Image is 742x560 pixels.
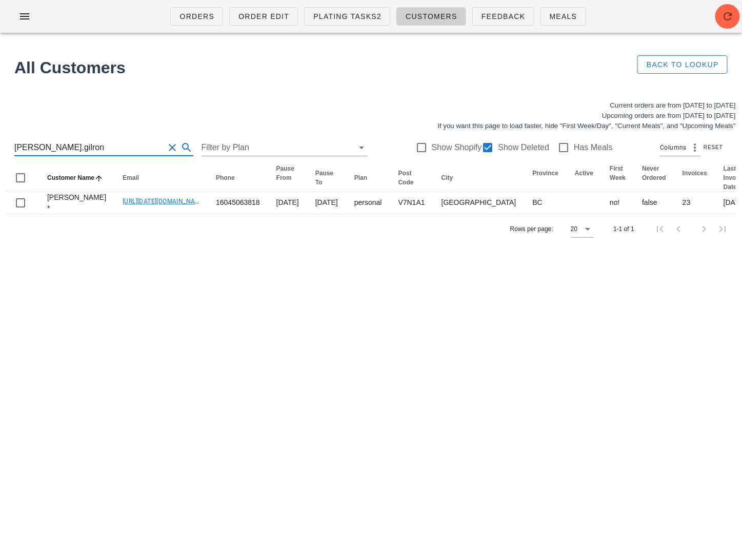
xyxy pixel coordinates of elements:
div: Filter by Plan [202,139,368,156]
span: Customer Name [47,174,94,181]
span: Back to Lookup [646,60,719,69]
h1: All Customers [14,55,607,80]
th: Pause To: Not sorted. Activate to sort ascending. [307,164,346,192]
span: Phone [216,174,235,181]
span: Pause From [276,165,294,181]
th: Email: Not sorted. Activate to sort ascending. [114,164,208,192]
th: Phone: Not sorted. Activate to sort ascending. [208,164,268,192]
td: BC [525,192,567,214]
span: Orders [179,12,214,20]
span: Customers [405,12,457,20]
th: Invoices: Not sorted. Activate to sort ascending. [674,164,715,192]
span: Email [123,174,139,181]
td: [DATE] [307,192,346,214]
th: Never Ordered: Not sorted. Activate to sort ascending. [634,164,674,192]
div: Rows per page: [510,214,594,244]
div: Columns [660,139,701,156]
button: Back to Lookup [637,55,728,74]
div: 1-1 of 1 [613,224,634,234]
span: Never Ordered [642,165,666,181]
div: 20 [571,224,577,234]
span: Invoices [683,170,707,177]
div: 20Rows per page: [571,221,594,237]
th: Post Code: Not sorted. Activate to sort ascending. [390,164,433,192]
button: Reset [701,142,728,153]
a: Meals [540,7,586,26]
span: Post Code [398,170,414,186]
td: 23 [674,192,715,214]
span: Reset [703,144,723,150]
td: 16045063818 [208,192,268,214]
span: Order Edit [238,12,289,20]
span: City [442,174,453,181]
span: Plating Tasks2 [313,12,382,20]
span: Province [533,170,559,177]
label: Show Shopify [432,142,482,153]
td: no! [601,192,634,214]
td: false [634,192,674,214]
th: City: Not sorted. Activate to sort ascending. [433,164,525,192]
th: First Week: Not sorted. Activate to sort ascending. [601,164,634,192]
th: Active: Not sorted. Activate to sort ascending. [567,164,601,192]
th: Customer Name: Sorted ascending. Activate to sort descending. [39,164,114,192]
td: [GEOGRAPHIC_DATA] [433,192,525,214]
button: Clear Search for customer [167,141,179,154]
span: Plan [354,174,367,181]
td: [PERSON_NAME] * [39,192,114,214]
a: Feedback [472,7,534,26]
th: Plan: Not sorted. Activate to sort ascending. [346,164,390,192]
td: [DATE] [268,192,307,214]
label: Has Meals [574,142,613,153]
a: [URL][DATE][DOMAIN_NAME] [123,198,206,205]
th: Pause From: Not sorted. Activate to sort ascending. [268,164,307,192]
a: Customers [396,7,466,26]
span: Columns [660,142,687,153]
span: Feedback [481,12,526,20]
span: Pause To [315,170,333,186]
td: V7N1A1 [390,192,433,214]
span: First Week [610,165,626,181]
span: Active [575,170,593,177]
a: Order Edit [229,7,298,26]
th: Province: Not sorted. Activate to sort ascending. [525,164,567,192]
span: Meals [549,12,577,20]
a: Plating Tasks2 [304,7,390,26]
a: Orders [170,7,223,26]
label: Show Deleted [498,142,550,153]
td: personal [346,192,390,214]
